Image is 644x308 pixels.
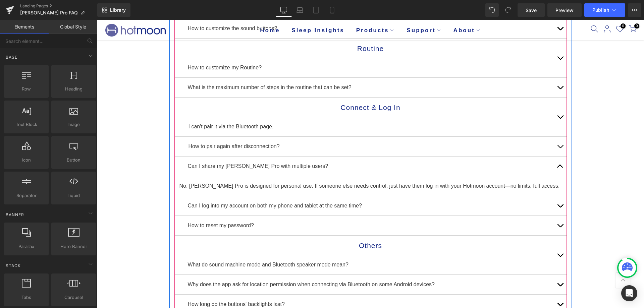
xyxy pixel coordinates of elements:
[584,3,625,17] button: Publish
[592,7,609,13] span: Publish
[308,3,324,17] a: Tablet
[91,82,457,93] h1: Connect & Log In
[6,157,47,164] span: Icon
[6,121,47,128] span: Text Block
[5,211,25,218] span: Banner
[91,260,457,269] p: Why does the app ask for location permission when connecting via Bluetooth on some Android devices?
[53,192,94,199] span: Liquid
[485,3,499,17] button: Undo
[6,243,47,250] span: Parallax
[547,3,582,17] a: Preview
[628,3,641,17] button: More
[621,285,637,301] div: Open Intercom Messenger
[526,7,537,14] span: Save
[91,201,457,210] p: How to reset my password?
[555,7,574,14] span: Preview
[91,221,457,231] h1: Others
[53,121,94,128] span: Image
[501,3,515,17] button: Redo
[292,3,308,17] a: Laptop
[91,280,457,289] p: How long do the buttons' backlights last?
[83,161,465,171] p: No. [PERSON_NAME] Pro is designed for personal use. If someone else needs control, just have them...
[97,3,130,17] a: New Library
[5,54,18,60] span: Base
[53,243,94,250] span: Hero Banner
[53,157,94,164] span: Button
[5,262,21,269] span: Stack
[6,192,47,199] span: Separator
[110,7,126,13] span: Library
[324,3,340,17] a: Mobile
[49,20,97,34] a: Global Style
[6,294,47,301] span: Tabs
[91,141,457,151] p: Can I share my [PERSON_NAME] Pro with multiple users?
[91,23,457,34] h1: Routine
[92,122,457,131] p: How to pair again after disconnection?
[92,102,457,111] p: I can't pair it via the Bluetooth page.
[53,85,94,93] span: Heading
[91,63,457,72] p: What is the maximum number of steps in the routine that can be set?
[276,3,292,17] a: Desktop
[53,294,94,301] span: Carousel
[91,240,457,249] p: What do sound machine mode and Bluetooth speaker mode mean?
[91,43,457,52] p: How to customize my Routine?
[91,181,457,190] p: Can I log into my account on both my phone and tablet at the same time?
[91,4,457,13] p: How to customize the sound buttons?
[20,10,78,15] span: [PERSON_NAME] Pro FAQ
[6,85,47,93] span: Row
[20,3,97,9] a: Landing Pages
